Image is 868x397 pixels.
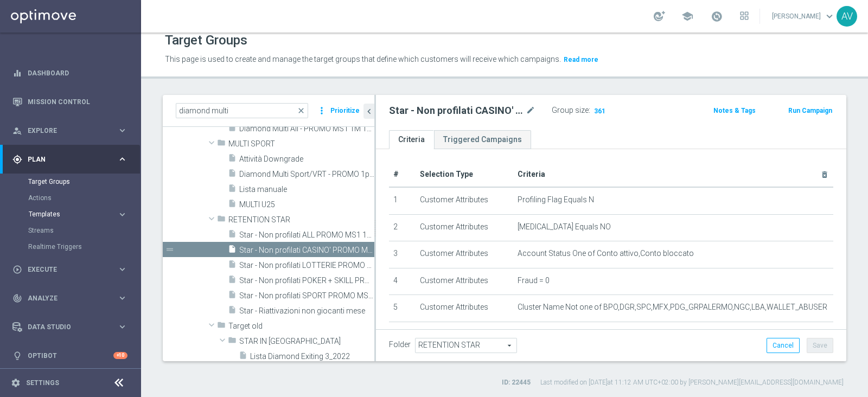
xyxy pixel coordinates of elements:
a: Target Groups [28,177,113,186]
i: keyboard_arrow_right [117,264,127,274]
span: Execute [28,266,117,273]
label: Group size [552,106,589,115]
span: Star - Non profilati SPORT PROMO MS1 1M (3m) [239,291,374,300]
label: Folder [389,340,411,349]
td: Customer Attributes [416,268,513,295]
h1: Target Groups [165,33,247,48]
a: Actions [28,194,113,202]
i: insert_drive_file [228,123,237,136]
button: equalizer Dashboard [12,69,128,78]
label: Last modified on [DATE] at 11:12 AM UTC+02:00 by [PERSON_NAME][EMAIL_ADDRESS][DOMAIN_NAME] [540,378,844,387]
i: keyboard_arrow_right [117,322,127,332]
span: Analyze [28,295,117,302]
i: insert_drive_file [228,260,237,272]
i: insert_drive_file [228,229,237,242]
div: AV [837,6,857,27]
button: Save [807,338,833,353]
i: keyboard_arrow_right [117,209,127,220]
div: Templates [28,206,140,222]
span: Plan [28,156,117,163]
span: close [297,106,305,115]
button: person_search Explore keyboard_arrow_right [12,126,128,135]
td: Customer Attributes [416,214,513,241]
span: Star - Non profilati ALL PROMO MS1 1M (3m) [239,230,374,240]
i: keyboard_arrow_right [117,293,127,303]
i: keyboard_arrow_right [117,154,127,164]
i: folder [217,214,226,227]
span: 361 [593,107,607,117]
div: Execute [12,265,117,274]
div: Streams [28,222,140,239]
i: person_search [12,126,22,136]
i: play_circle_outline [12,265,22,274]
a: Triggered Campaigns [434,130,531,149]
i: mode_edit [526,104,535,117]
a: Realtime Triggers [28,242,113,251]
span: This page is used to create and manage the target groups that define which customers will receive... [165,55,561,63]
button: chevron_left [363,104,374,119]
button: lightbulb Optibot +10 [12,351,128,360]
h2: Star - Non profilati CASINO' PROMO MS1 1M (3m) [389,104,524,117]
i: keyboard_arrow_right [117,125,127,136]
i: settings [11,378,21,388]
td: 1 [389,187,416,214]
div: Plan [12,155,117,164]
span: STAR IN SISAL [239,337,374,346]
button: gps_fixed Plan keyboard_arrow_right [12,155,128,164]
span: school [681,10,693,22]
span: Attivit&#xE0; Downgrade [239,155,374,164]
i: insert_drive_file [228,153,237,166]
button: Run Campaign [787,105,833,117]
a: Settings [26,380,59,386]
span: MULTI U25 [239,200,374,209]
button: play_circle_outline Execute keyboard_arrow_right [12,265,128,274]
span: Lista manuale [239,185,374,194]
i: lightbulb [12,351,22,361]
i: insert_drive_file [239,351,247,363]
i: folder [228,336,237,348]
button: Notes & Tags [712,105,757,117]
i: more_vert [316,103,327,118]
span: MULTI SPORT [228,139,374,149]
td: Customer Attributes [416,187,513,214]
div: Explore [12,126,117,136]
span: Diamond Multi All - PROMO MS1 1M 1pp Lotterie&#x2B;Bingo (3m) [239,124,374,133]
i: insert_drive_file [228,199,237,212]
td: 5 [389,295,416,322]
i: insert_drive_file [228,245,237,257]
i: insert_drive_file [228,275,237,287]
div: +10 [113,352,127,359]
button: Templates keyboard_arrow_right [28,210,128,219]
span: Data Studio [28,324,117,330]
i: gps_fixed [12,155,22,164]
th: Selection Type [416,162,513,187]
th: # [389,162,416,187]
td: 4 [389,268,416,295]
span: Profiling Flag Equals N [518,195,594,204]
i: insert_drive_file [228,169,237,181]
button: Cancel [767,338,800,353]
span: Fraud = 0 [518,276,550,285]
span: Templates [29,211,106,217]
td: Customer Attributes [416,322,513,349]
span: Criteria [518,170,545,178]
button: Data Studio keyboard_arrow_right [12,323,128,331]
i: delete_forever [820,170,829,179]
td: 2 [389,214,416,241]
label: : [589,106,590,115]
div: Actions [28,190,140,206]
button: Mission Control [12,98,128,106]
span: Diamond Multi Sport/VRT - PROMO 1pp sport (3m) [239,170,374,179]
button: track_changes Analyze keyboard_arrow_right [12,294,128,303]
label: ID: 22445 [502,378,531,387]
input: Quick find group or folder [176,103,308,118]
div: Mission Control [12,87,127,116]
